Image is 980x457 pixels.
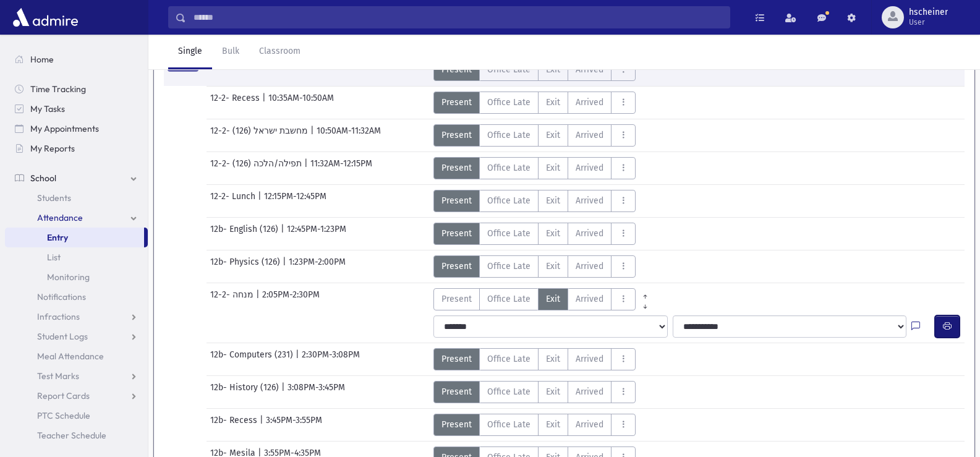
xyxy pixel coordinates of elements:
span: Students [37,192,71,203]
span: Arrived [576,385,603,398]
span: Notifications [37,291,86,302]
a: All Prior [636,288,655,298]
span: Office Late [487,161,530,174]
span: Exit [546,293,560,305]
span: Student Logs [37,331,88,342]
span: | [281,223,287,245]
a: My Reports [5,139,148,158]
span: Office Late [487,227,530,240]
span: Exit [546,260,560,273]
span: 12b- Computers (231) [210,348,296,370]
span: | [304,157,310,179]
div: AttTypes [433,255,636,278]
span: Present [441,293,472,305]
span: 2:05PM-2:30PM [262,288,320,310]
a: Time Tracking [5,79,148,99]
a: Student Logs [5,327,148,346]
span: School [30,173,56,184]
span: 12:45PM-1:23PM [287,223,346,245]
span: Present [441,418,472,431]
a: Teacher Schedule [5,425,148,445]
span: Exit [546,227,560,240]
span: | [262,92,268,114]
a: Students [5,188,148,208]
a: My Appointments [5,119,148,139]
span: | [296,348,302,370]
span: Office Late [487,260,530,273]
span: Monitoring [47,271,90,283]
span: 12-2- Recess [210,92,262,114]
span: Present [441,161,472,174]
a: List [5,247,148,267]
span: Present [441,352,472,365]
span: Time Tracking [30,83,86,95]
span: My Tasks [30,103,65,114]
a: Attendance [5,208,148,228]
a: My Tasks [5,99,148,119]
span: 10:50AM-11:32AM [317,124,381,147]
span: Arrived [576,293,603,305]
div: AttTypes [433,348,636,370]
span: Attendance [37,212,83,223]
div: AttTypes [433,414,636,436]
span: 3:08PM-3:45PM [288,381,345,403]
a: School [5,168,148,188]
span: 12b- History (126) [210,381,281,403]
span: 3:45PM-3:55PM [266,414,322,436]
a: Single [168,35,212,69]
span: | [283,255,289,278]
span: 12b- Physics (126) [210,255,283,278]
span: Exit [546,418,560,431]
span: Arrived [576,418,603,431]
span: Meal Attendance [37,351,104,362]
span: 11:32AM-12:15PM [310,157,372,179]
input: Search [186,6,730,28]
span: User [909,17,948,27]
span: Arrived [576,96,603,109]
span: Exit [546,352,560,365]
span: 12-2- מנחה [210,288,256,310]
span: Office Late [487,194,530,207]
span: Report Cards [37,390,90,401]
span: Office Late [487,129,530,142]
span: 2:30PM-3:08PM [302,348,360,370]
span: Office Late [487,418,530,431]
a: Meal Attendance [5,346,148,366]
div: AttTypes [433,288,655,310]
span: Exit [546,129,560,142]
div: AttTypes [433,190,636,212]
a: All Later [636,298,655,308]
span: Office Late [487,293,530,305]
span: | [310,124,317,147]
span: Present [441,96,472,109]
span: | [260,414,266,436]
span: Test Marks [37,370,79,382]
span: Office Late [487,352,530,365]
span: | [281,381,288,403]
div: AttTypes [433,124,636,147]
span: Exit [546,161,560,174]
span: Present [441,260,472,273]
span: 12-2- מחשבת ישראל (126) [210,124,310,147]
span: Exit [546,385,560,398]
a: Report Cards [5,386,148,406]
a: Infractions [5,307,148,327]
span: Present [441,385,472,398]
span: 12:15PM-12:45PM [264,190,326,212]
a: PTC Schedule [5,406,148,425]
div: AttTypes [433,157,636,179]
span: 12b- English (126) [210,223,281,245]
span: Present [441,129,472,142]
span: Arrived [576,352,603,365]
span: My Appointments [30,123,99,134]
span: | [258,190,264,212]
span: 12-2- Lunch [210,190,258,212]
span: 12b- Recess [210,414,260,436]
span: Home [30,54,54,65]
span: List [47,252,61,263]
span: Present [441,227,472,240]
span: Exit [546,194,560,207]
span: hscheiner [909,7,948,17]
div: AttTypes [433,381,636,403]
span: Present [441,194,472,207]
